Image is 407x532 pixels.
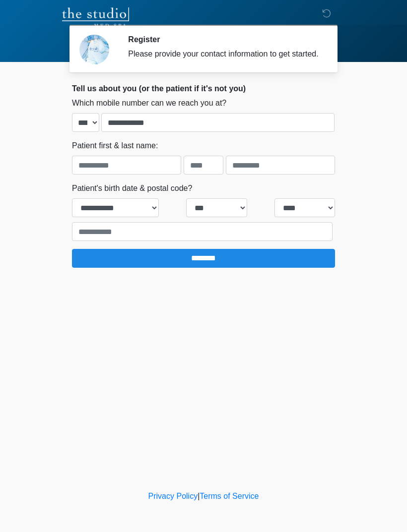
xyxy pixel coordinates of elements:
h2: Register [128,35,320,44]
a: Terms of Service [200,492,259,500]
div: Please provide your contact information to get started. [128,48,320,60]
a: | [198,492,200,500]
label: Patient first & last name: [72,140,158,152]
h2: Tell us about you (or the patient if it's not you) [72,84,335,93]
label: Patient's birth date & postal code? [72,182,192,194]
img: The Studio Med Spa Logo [62,7,129,27]
img: Agent Avatar [79,35,109,64]
label: Which mobile number can we reach you at? [72,97,226,109]
a: Privacy Policy [148,492,198,500]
